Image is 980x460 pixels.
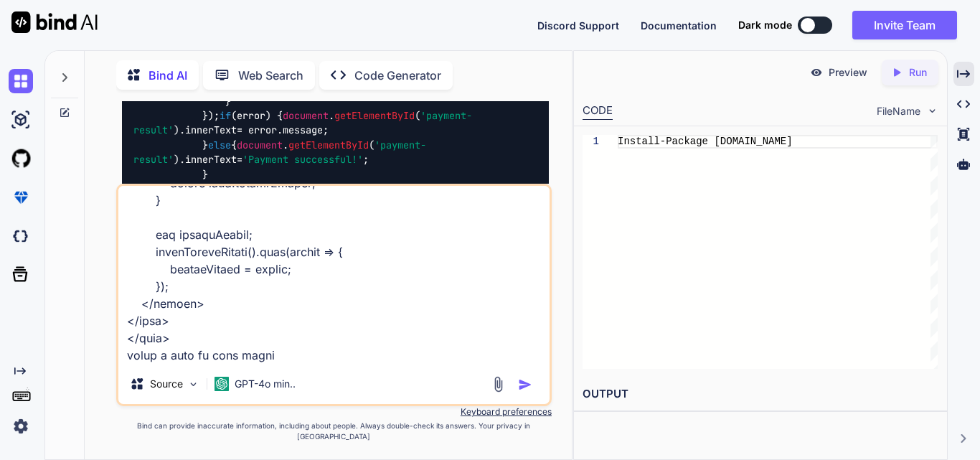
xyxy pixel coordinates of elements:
p: Code Generator [354,67,441,84]
img: Pick Models [187,378,199,390]
button: Invite Team [852,11,957,39]
img: icon [518,377,532,392]
span: Dark mode [738,18,792,32]
p: GPT-4o min.. [235,377,296,391]
p: Bind can provide inaccurate information, including about people. Always double-check its answers.... [116,421,552,442]
span: message [283,124,323,137]
span: 'payment-result' [133,139,426,166]
span: getElementById [334,109,415,122]
img: settings [9,414,33,438]
img: GPT-4o mini [215,377,229,391]
img: Bind AI [11,11,98,33]
p: Run [909,65,927,80]
img: attachment [490,376,507,393]
span: getElementById [288,139,369,151]
span: 'Payment successful!' [242,154,363,166]
button: Documentation [641,18,717,33]
span: innerText [185,124,237,137]
img: premium [9,185,33,210]
div: CODE [583,103,613,120]
span: if [220,109,231,122]
div: 1 [583,135,599,149]
span: document [237,139,283,151]
p: Web Search [238,67,303,84]
span: 'payment-result' [133,109,472,136]
span: document [283,109,329,122]
img: chevron down [926,105,938,117]
p: Source [150,377,183,391]
img: darkCloudIdeIcon [9,224,33,248]
textarea: <!LOREMIP dolo> <sita cons="ad"> <elit> <sedd eiusmod="TEM-2"> <inci utla="etdolore" magnaal="eni... [118,186,550,364]
span: Documentation [641,19,717,32]
img: githubLight [9,146,33,171]
span: Discord Support [537,19,619,32]
span: FileName [877,104,920,118]
img: preview [810,66,823,79]
span: // Fetch the client secret from your server [197,182,443,195]
span: innerText [185,154,237,166]
h2: OUTPUT [574,377,947,411]
button: Discord Support [537,18,619,33]
span: else [208,139,231,151]
p: Keyboard preferences [116,406,552,418]
span: Install-Package [DOMAIN_NAME] [618,136,793,147]
img: chat [9,69,33,93]
img: ai-studio [9,108,33,132]
p: Bind AI [149,67,187,84]
p: Preview [829,65,867,80]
